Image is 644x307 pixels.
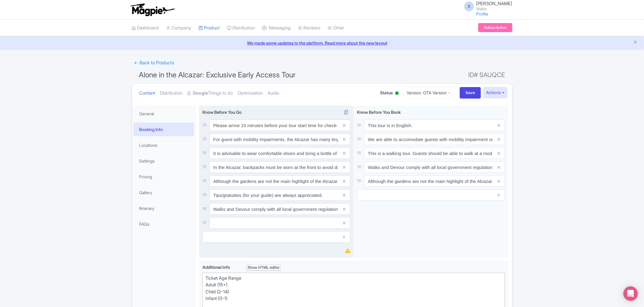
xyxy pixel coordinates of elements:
[166,20,192,36] a: Company
[298,20,321,36] a: Reviews
[402,87,455,99] a: Version: OTA Version
[268,84,279,103] a: Audio
[160,84,183,103] a: Distribution
[4,40,640,46] a: We made some updates to the platform. Read more about the new layout
[132,20,159,36] a: Dashboard
[139,70,296,79] span: Alone in the Alcazar: Exclusive Early Access Tour
[238,84,263,103] a: Optimization
[133,107,194,120] a: General
[133,186,194,199] a: Gallery
[478,23,512,32] a: Subscription
[188,84,233,103] a: GoogleThings to do
[476,7,512,11] small: Walks
[328,20,345,36] a: Other
[262,20,291,36] a: Messaging
[394,89,400,98] div: Active
[469,69,505,81] span: ID# SAUQCE
[357,110,401,115] span: Know Before You Book
[133,201,194,215] a: Itinerary
[227,20,255,36] a: Distribution
[623,286,638,301] div: Open Intercom Messenger
[246,265,281,271] div: Show HTML editor
[199,20,220,36] a: Product
[133,217,194,231] a: FAQs
[202,265,230,270] span: Additional Info
[129,3,176,16] img: logo-ab69f6fb50320c5b225c76a69d11143b.png
[132,57,177,69] a: ← Back to Products
[476,11,489,16] a: Profile
[133,154,194,168] a: Settings
[460,87,481,99] input: Save
[133,138,194,152] a: Locations
[633,39,638,46] button: Close announcement
[464,2,474,11] span: S
[202,110,242,115] span: Know Before You Go
[139,84,155,103] a: Content
[380,89,393,96] span: Status
[461,1,512,11] a: S [PERSON_NAME] Walks
[133,123,194,136] a: Booking Info
[476,1,512,6] span: [PERSON_NAME]
[133,170,194,184] a: Pricing
[483,87,507,98] button: Actions
[193,90,208,97] strong: Google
